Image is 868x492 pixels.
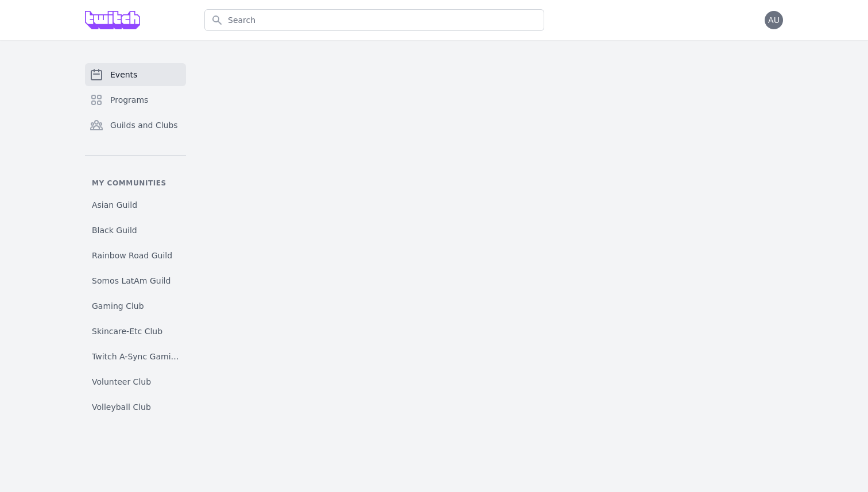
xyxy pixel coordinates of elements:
[765,11,783,29] button: AU
[92,275,170,286] span: Somos LatAm Guild
[92,199,137,211] span: Asian Guild
[85,195,186,215] a: Asian Guild
[85,220,186,241] a: Black Guild
[85,270,186,291] a: Somos LatAm Guild
[92,300,144,312] span: Gaming Club
[85,63,186,417] nav: Sidebar
[110,94,148,106] span: Programs
[92,351,179,362] span: Twitch A-Sync Gaming (TAG) Club
[204,9,544,31] input: Search
[85,88,186,111] a: Programs
[110,69,137,80] span: Events
[85,346,186,367] a: Twitch A-Sync Gaming (TAG) Club
[92,250,172,261] span: Rainbow Road Guild
[85,11,140,29] img: Grove
[768,16,780,24] span: AU
[85,245,186,266] a: Rainbow Road Guild
[92,376,151,388] span: Volunteer Club
[85,397,186,417] a: Volleyball Club
[85,371,186,392] a: Volunteer Club
[85,296,186,316] a: Gaming Club
[85,321,186,342] a: Skincare-Etc Club
[92,326,162,337] span: Skincare-Etc Club
[110,119,178,131] span: Guilds and Clubs
[85,63,186,86] a: Events
[85,114,186,137] a: Guilds and Clubs
[92,401,151,413] span: Volleyball Club
[92,224,137,236] span: Black Guild
[85,179,186,188] p: My communities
